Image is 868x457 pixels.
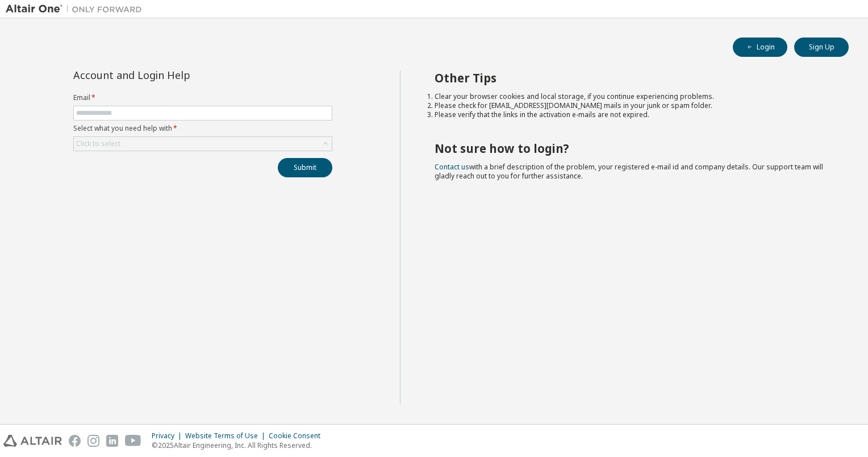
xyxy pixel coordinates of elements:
[152,431,185,441] div: Privacy
[435,162,823,181] span: with a brief description of the problem, your registered e-mail id and company details. Our suppo...
[76,139,120,148] div: Click to select
[74,137,332,151] div: Click to select
[269,431,327,441] div: Cookie Consent
[435,101,829,110] li: Please check for [EMAIL_ADDRESS][DOMAIN_NAME] mails in your junk or spam folder.
[125,435,141,447] img: youtube.svg
[73,124,332,133] label: Select what you need help with
[73,93,332,102] label: Email
[278,158,332,177] button: Submit
[106,435,118,447] img: linkedin.svg
[185,431,269,441] div: Website Terms of Use
[435,70,829,85] h2: Other Tips
[69,435,81,447] img: facebook.svg
[73,70,281,80] div: Account and Login Help
[435,110,829,119] li: Please verify that the links in the activation e-mails are not expired.
[3,435,62,447] img: altair_logo.svg
[6,3,148,15] img: Altair One
[152,441,327,450] p: © 2025 Altair Engineering, Inc. All Rights Reserved.
[794,38,849,57] button: Sign Up
[435,162,469,172] a: Contact us
[733,38,787,57] button: Login
[435,141,829,156] h2: Not sure how to login?
[87,435,99,447] img: instagram.svg
[435,92,829,101] li: Clear your browser cookies and local storage, if you continue experiencing problems.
